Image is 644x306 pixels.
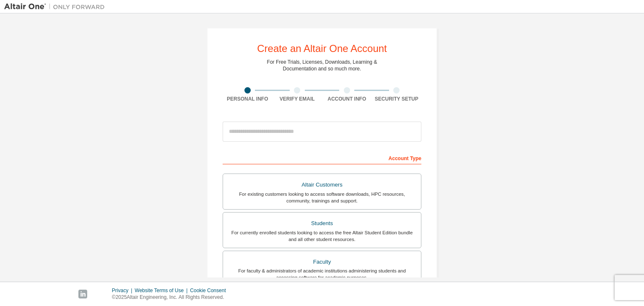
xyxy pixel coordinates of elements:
[228,229,416,243] div: For currently enrolled students looking to access the free Altair Student Edition bundle and all ...
[372,96,422,102] div: Security Setup
[223,96,273,102] div: Personal Info
[228,191,416,204] div: For existing customers looking to access software downloads, HPC resources, community, trainings ...
[322,96,372,102] div: Account Info
[273,96,322,102] div: Verify Email
[135,287,190,294] div: Website Terms of Use
[190,287,231,294] div: Cookie Consent
[4,3,109,11] img: Altair One
[78,290,87,298] img: linkedin.svg
[267,59,377,72] div: For Free Trials, Licenses, Downloads, Learning & Documentation and so much more.
[223,151,421,164] div: Account Type
[257,44,387,54] div: Create an Altair One Account
[228,256,416,268] div: Faculty
[228,179,416,191] div: Altair Customers
[228,267,416,281] div: For faculty & administrators of academic institutions administering students and accessing softwa...
[228,218,416,229] div: Students
[112,294,231,301] p: © 2025 Altair Engineering, Inc. All Rights Reserved.
[112,287,135,294] div: Privacy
